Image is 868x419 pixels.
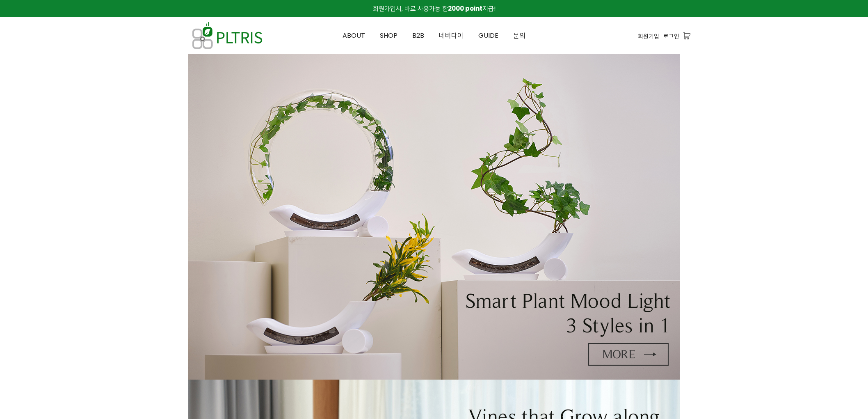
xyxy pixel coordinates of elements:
[663,32,679,41] a: 로그인
[373,4,496,13] span: 회원가입시, 바로 사용가능 한 지급!
[471,17,506,54] a: GUIDE
[405,17,432,54] a: B2B
[412,31,424,40] span: B2B
[432,17,471,54] a: 네버다이
[513,31,525,40] span: 문의
[372,17,405,54] a: SHOP
[343,31,365,40] span: ABOUT
[638,32,659,41] a: 회원가입
[448,4,482,13] strong: 2000 point
[335,17,372,54] a: ABOUT
[506,17,533,54] a: 문의
[478,31,498,40] span: GUIDE
[380,31,397,40] span: SHOP
[439,31,464,40] span: 네버다이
